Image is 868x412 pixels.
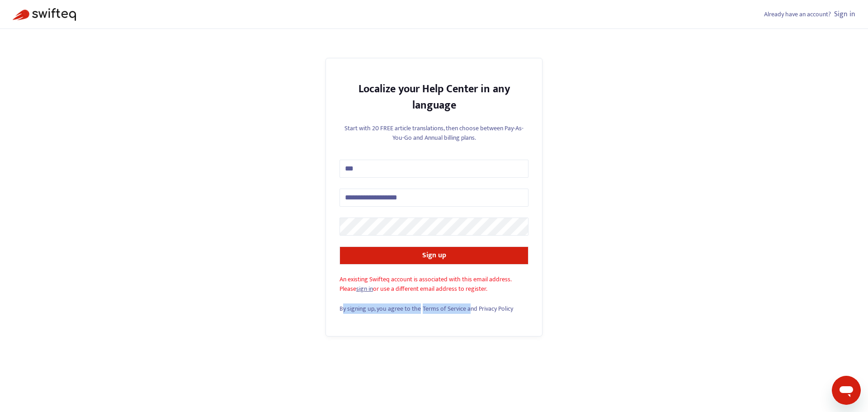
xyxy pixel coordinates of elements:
a: Sign in [834,8,855,20]
strong: Sign up [422,249,446,261]
a: sign in [356,284,373,294]
span: By signing up, you agree to the [340,303,421,314]
p: Start with 20 FREE article translations, then choose between Pay-As-You-Go and Annual billing plans. [340,123,528,142]
div: An existing Swifteq account is associated with this email address. Please or use a different emai... [340,275,528,294]
button: Sign up [340,246,528,265]
strong: Localize your Help Center in any language [359,80,510,114]
iframe: 메시징 창을 시작하는 버튼, 대화 진행 중 [832,376,861,405]
span: Already have an account? [764,9,831,19]
a: Privacy Policy [479,303,513,314]
a: Terms of Service [423,303,466,314]
img: Swifteq [13,8,76,21]
div: and [340,304,528,313]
